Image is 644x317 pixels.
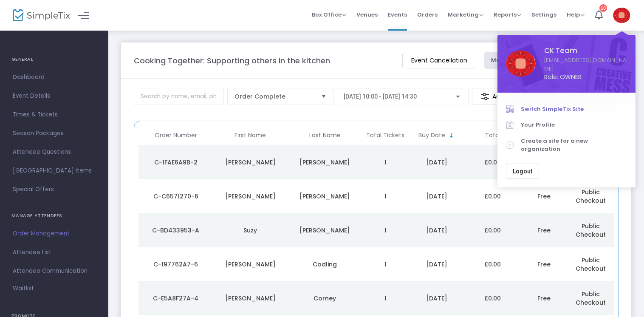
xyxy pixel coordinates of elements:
[134,55,330,66] m-panel-title: Cooking Together: Supporting others in the kitchen
[484,52,543,69] button: More Reports
[290,294,360,303] div: Corney
[506,164,539,179] button: Logout
[318,88,330,105] button: Select
[356,4,378,25] span: Venues
[448,11,483,19] span: Marketing
[537,192,551,201] span: Free
[544,56,627,73] a: [EMAIL_ADDRESS][DOMAIN_NAME]
[362,125,409,145] th: Total Tickets
[576,290,606,307] span: Public Checkout
[215,226,286,235] div: Suzy
[537,294,551,303] span: Free
[362,247,409,281] td: 1
[13,109,96,120] span: Times & Tickets
[576,256,606,273] span: Public Checkout
[521,105,627,113] span: Switch SimpleTix Site
[448,132,455,139] span: Sortable
[11,207,97,224] h4: MANAGE ATTENDEES
[513,168,532,175] span: Logout
[155,132,197,139] span: Order Number
[290,158,360,167] div: Baker-Mineau
[215,260,286,269] div: Claire
[576,222,606,239] span: Public Checkout
[141,192,211,201] div: C-C6571270-6
[537,260,551,269] span: Free
[411,192,463,201] div: 11/09/2025
[290,226,360,235] div: Irving
[13,184,96,195] span: Special Offers
[506,117,627,133] a: Your Profile
[544,73,627,82] span: Role: OWNER
[506,133,627,157] a: Create a site for a new organization
[13,266,96,277] span: Attendee Communication
[215,158,286,167] div: Dylan
[215,294,286,303] div: Fran
[362,213,409,247] td: 1
[13,91,96,102] span: Event Details
[11,51,97,68] h4: GENERAL
[312,11,346,19] span: Box Office
[465,281,521,315] td: £0.00
[290,192,360,201] div: Hanscomb
[362,145,409,179] td: 1
[411,260,463,269] div: 09/09/2025
[141,260,211,269] div: C-197762A7-6
[134,88,224,105] input: Search by name, email, phone, order number, ip address, or last 4 digits of card
[13,228,96,239] span: Order Management
[234,92,314,101] span: Order Complete
[141,294,211,303] div: C-E5A8F27A-4
[411,158,463,167] div: 20/09/2025
[411,294,463,303] div: 09/09/2025
[521,137,627,153] span: Create a site for a new organization
[465,145,521,179] td: £0.00
[481,92,489,101] img: filter
[544,45,627,56] span: CK Team
[402,53,476,68] m-button: Event Cancellation
[465,247,521,281] td: £0.00
[537,226,551,235] span: Free
[567,11,585,19] span: Help
[13,165,96,176] span: [GEOGRAPHIC_DATA] Items
[215,192,286,201] div: Lottie
[362,179,409,213] td: 1
[417,4,438,25] span: Orders
[472,88,560,105] m-button: Advanced filters
[13,284,34,293] span: Waitlist
[411,226,463,235] div: 09/09/2025
[344,93,417,100] span: [DATE] 10:00 - [DATE] 14:30
[13,72,96,83] span: Dashboard
[309,132,341,139] span: Last Name
[141,226,211,235] div: C-BD433953-A
[418,132,445,139] span: Buy Date
[13,128,96,139] span: Season Packages
[13,147,96,158] span: Attendee Questions
[599,4,607,12] div: 10
[465,179,521,213] td: £0.00
[234,132,266,139] span: First Name
[388,4,407,25] span: Events
[521,121,627,129] span: Your Profile
[531,4,556,25] span: Settings
[13,247,96,258] span: Attendee List
[494,11,521,19] span: Reports
[465,213,521,247] td: £0.00
[576,188,606,205] span: Public Checkout
[141,158,211,167] div: C-1FAE6A9B-2
[362,281,409,315] td: 1
[506,101,627,117] a: Switch SimpleTix Site
[485,132,500,139] span: Total
[290,260,360,269] div: Codling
